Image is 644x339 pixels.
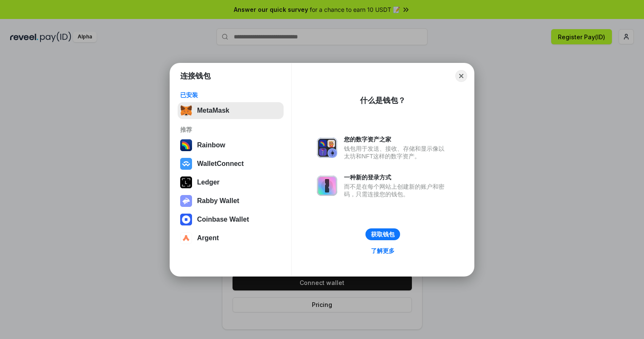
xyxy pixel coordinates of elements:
h1: 连接钱包 [180,71,211,81]
button: Rainbow [178,137,284,154]
button: WalletConnect [178,155,284,172]
button: 获取钱包 [365,228,400,240]
img: svg+xml,%3Csvg%20xmlns%3D%22http%3A%2F%2Fwww.w3.org%2F2000%2Fsvg%22%20fill%3D%22none%22%20viewBox... [317,176,337,196]
div: 获取钱包 [371,231,395,238]
div: 一种新的登录方式 [344,174,449,181]
div: 已安装 [180,91,281,99]
img: svg+xml,%3Csvg%20width%3D%2228%22%20height%3D%2228%22%20viewBox%3D%220%200%2028%2028%22%20fill%3D... [180,158,192,170]
button: Rabby Wallet [178,193,284,209]
div: Coinbase Wallet [197,216,249,223]
img: svg+xml,%3Csvg%20width%3D%2228%22%20height%3D%2228%22%20viewBox%3D%220%200%2028%2028%22%20fill%3D... [180,232,192,244]
div: 而不是在每个网站上创建新的账户和密码，只需连接您的钱包。 [344,183,449,198]
img: svg+xml,%3Csvg%20width%3D%22120%22%20height%3D%22120%22%20viewBox%3D%220%200%20120%20120%22%20fil... [180,139,192,151]
img: svg+xml,%3Csvg%20xmlns%3D%22http%3A%2F%2Fwww.w3.org%2F2000%2Fsvg%22%20width%3D%2228%22%20height%3... [180,176,192,188]
button: Argent [178,230,284,247]
div: 了解更多 [371,247,395,255]
img: svg+xml,%3Csvg%20fill%3D%22none%22%20height%3D%2233%22%20viewBox%3D%220%200%2035%2033%22%20width%... [180,105,192,117]
div: 什么是钱包？ [360,95,406,106]
div: 推荐 [180,126,281,133]
div: Ledger [197,179,219,186]
div: 钱包用于发送、接收、存储和显示像以太坊和NFT这样的数字资产。 [344,145,449,160]
div: MetaMask [197,107,229,114]
div: Argent [197,234,219,242]
button: Coinbase Wallet [178,211,284,228]
div: Rainbow [197,141,225,149]
img: svg+xml,%3Csvg%20xmlns%3D%22http%3A%2F%2Fwww.w3.org%2F2000%2Fsvg%22%20fill%3D%22none%22%20viewBox... [180,195,192,207]
button: MetaMask [178,102,284,119]
img: svg+xml,%3Csvg%20width%3D%2228%22%20height%3D%2228%22%20viewBox%3D%220%200%2028%2028%22%20fill%3D... [180,214,192,225]
div: WalletConnect [197,160,244,168]
img: svg+xml,%3Csvg%20xmlns%3D%22http%3A%2F%2Fwww.w3.org%2F2000%2Fsvg%22%20fill%3D%22none%22%20viewBox... [317,138,337,158]
div: 您的数字资产之家 [344,136,449,143]
button: Ledger [178,174,284,191]
a: 了解更多 [366,245,400,256]
div: Rabby Wallet [197,197,239,205]
button: Close [455,70,467,82]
